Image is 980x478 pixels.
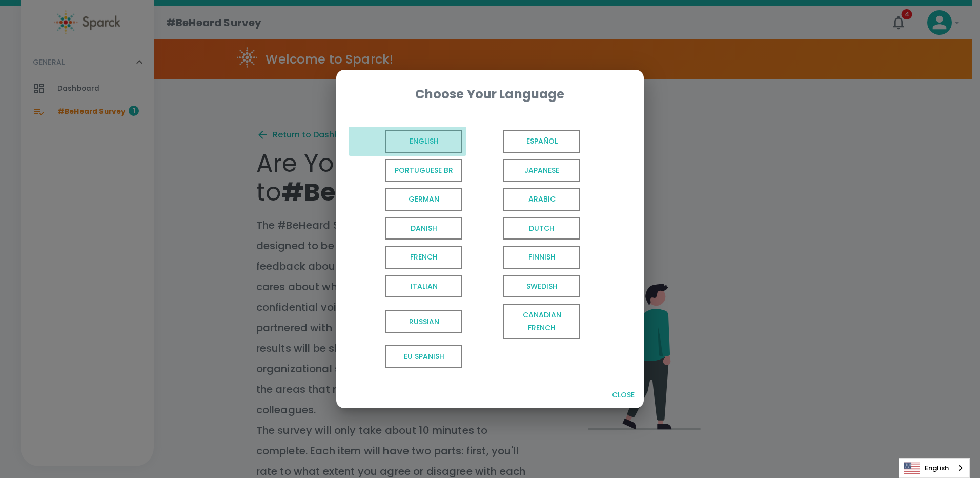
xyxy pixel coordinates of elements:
span: Swedish [503,275,580,298]
button: Dutch [466,214,584,243]
div: Language [899,458,970,478]
span: Russian [385,310,462,333]
button: Danish [349,214,466,243]
button: Arabic [466,185,584,214]
button: French [349,243,466,272]
button: Español [466,127,584,156]
button: Portuguese BR [349,156,466,185]
span: English [385,130,462,153]
button: English [349,127,466,156]
button: Russian [349,301,466,342]
span: Danish [385,217,462,240]
span: Español [503,130,580,153]
button: German [349,185,466,214]
span: Canadian French [503,304,580,339]
span: Portuguese BR [385,159,462,182]
a: English [899,459,969,477]
button: Finnish [466,243,584,272]
span: Japanese [503,159,580,182]
span: Dutch [503,217,580,240]
button: Close [607,386,640,405]
span: German [385,188,462,211]
button: Canadian French [466,301,584,342]
span: Italian [385,275,462,298]
span: Finnish [503,246,580,269]
div: Choose Your Language [353,86,627,103]
button: Italian [349,272,466,301]
span: Arabic [503,188,580,211]
aside: Language selected: English [899,458,970,478]
button: Japanese [466,156,584,185]
button: Swedish [466,272,584,301]
span: French [385,246,462,269]
span: EU Spanish [385,345,462,368]
button: EU Spanish [349,342,466,371]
